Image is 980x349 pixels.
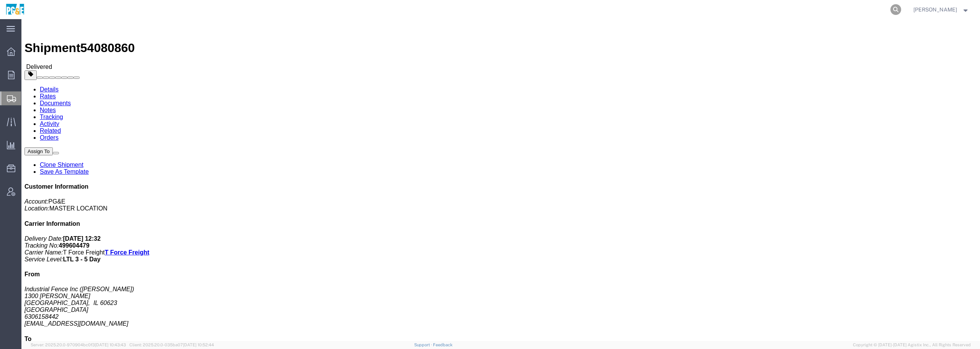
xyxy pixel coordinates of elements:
[21,19,980,341] iframe: FS Legacy Container
[95,342,126,347] span: [DATE] 10:43:43
[433,342,452,347] a: Feedback
[853,342,971,348] span: Copyright © [DATE]-[DATE] Agistix Inc., All Rights Reserved
[31,342,126,347] span: Server: 2025.20.0-970904bc0f3
[414,342,433,347] a: Support
[913,5,957,14] span: Wendy Hetrick
[183,342,214,347] span: [DATE] 10:52:44
[129,342,214,347] span: Client: 2025.20.0-035ba07
[5,4,25,15] img: logo
[913,5,970,14] button: [PERSON_NAME]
